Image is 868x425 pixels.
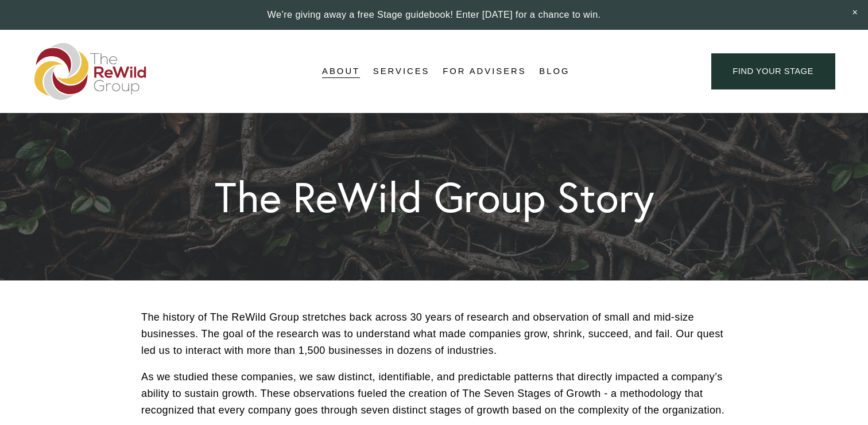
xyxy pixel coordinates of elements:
h1: The ReWild Group Story [215,176,654,218]
a: Blog [539,63,569,80]
p: As we studied these companies, we saw distinct, identifiable, and predictable patterns that direc... [141,369,727,418]
p: The history of The ReWild Group stretches back across 30 years of research and observation of sma... [141,309,727,358]
img: The ReWild Group [34,43,147,100]
a: folder dropdown [322,63,360,80]
a: folder dropdown [373,63,430,80]
span: Services [373,64,430,79]
a: For Advisers [443,63,526,80]
a: find your stage [711,53,835,89]
span: About [322,64,360,79]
